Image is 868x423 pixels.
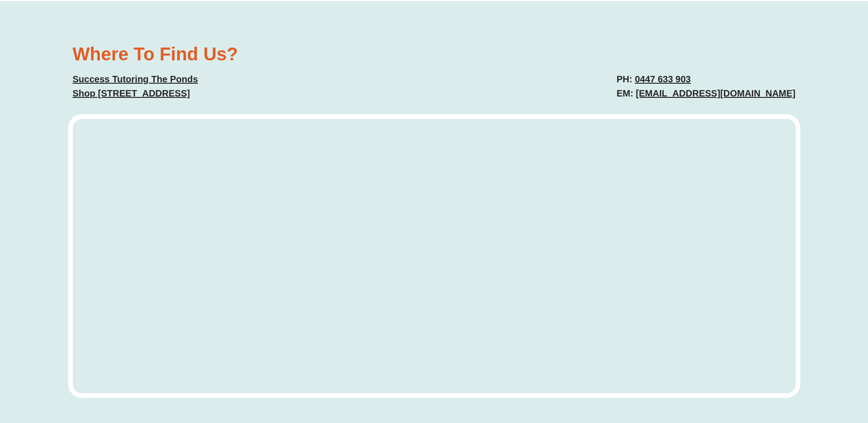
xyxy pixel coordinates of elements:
[635,74,690,84] a: 0447 633 903
[616,88,633,98] span: EM:
[716,320,868,423] iframe: Chat Widget
[636,88,796,98] a: [EMAIL_ADDRESS][DOMAIN_NAME]
[73,119,796,393] iframe: Success Tutoring The Ponds
[616,74,632,84] span: PH:
[73,45,425,63] h2: Where To Find Us?
[73,74,198,98] a: Success Tutoring The PondsShop [STREET_ADDRESS]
